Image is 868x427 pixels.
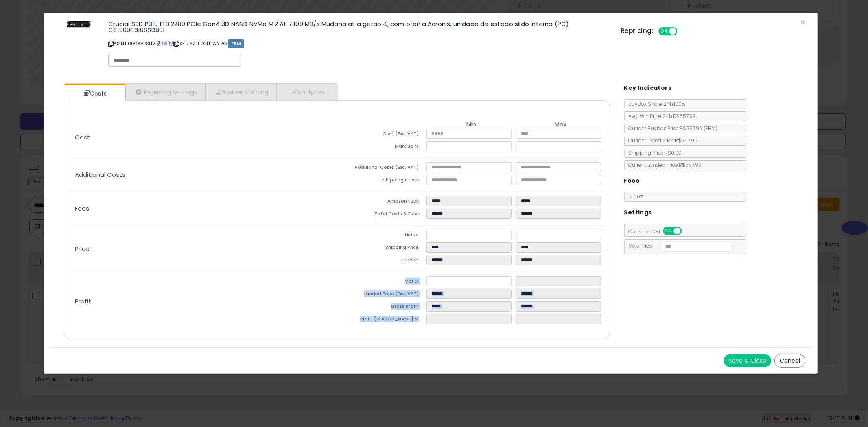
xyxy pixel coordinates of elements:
[125,84,206,100] a: Repricing Settings
[337,141,426,154] td: Mark up %
[625,113,696,120] span: Avg. Win Price 24h: R$557.99
[337,209,426,221] td: Total Costs & Fees
[108,37,609,50] p: ASIN: B0DC8VPSHV | SKU: Y2-F7CH-WY2O
[621,28,654,34] h5: Repricing:
[337,162,426,175] td: Additional Costs (Exc. VAT)
[68,298,337,305] p: Profit
[337,129,426,141] td: Cost (Exc. VAT)
[68,172,337,178] p: Additional Costs
[168,40,173,47] a: Your listing only
[625,242,733,249] span: Map Price:
[625,125,718,132] span: Current Buybox Price:
[337,196,426,209] td: Amazon Fees
[624,176,640,186] h5: Fees
[337,230,426,242] td: Listed
[64,85,125,102] a: Costs
[426,121,516,129] th: Min
[337,276,426,289] td: Vat %
[157,40,161,47] a: BuyBox page
[625,100,685,107] span: BuyBox Share 24h: 100%
[337,289,426,301] td: Landed Price (Exc. VAT)
[277,84,337,100] a: Analytics
[67,21,91,28] img: 31JeF0qtdsL._SL60_.jpg
[337,242,426,255] td: Shipping Price
[68,134,337,141] p: Cost
[337,175,426,187] td: Shipping Costs
[774,354,805,368] button: Cancel
[337,255,426,268] td: Landed
[625,149,682,156] span: Shipping Price: R$0.00
[68,246,337,252] p: Price
[664,228,674,235] span: ON
[625,228,693,235] span: Consider CPT:
[704,125,718,132] span: ( FBM )
[68,205,337,212] p: Fees
[629,193,644,200] span: 12.00 %
[800,16,805,28] span: ×
[680,228,693,235] span: OFF
[206,84,277,100] a: Business Pricing
[659,28,669,35] span: ON
[624,207,652,218] h5: Settings
[516,121,606,129] th: Max
[680,125,718,132] span: R$557.99
[162,40,167,47] a: All offer listings
[228,39,244,48] span: FBM
[676,28,689,35] span: OFF
[337,314,426,327] td: Profit [PERSON_NAME] %
[724,354,771,367] button: Save & Close
[625,161,702,168] span: Current Landed Price: R$557.99
[625,137,698,144] span: Current Listed Price: R$557.99
[108,21,609,33] h3: Crucial SSD P310 1TB 2280 PCIe Gen4 3D NAND NVMe M.2 At 7.100 MB/s Mudana at a gerao 4, com ofert...
[624,83,672,93] h5: Key Indicators
[337,301,426,314] td: Gross Profit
